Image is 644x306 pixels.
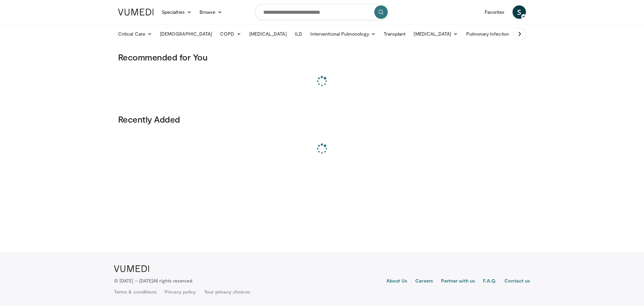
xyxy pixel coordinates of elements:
[196,5,226,19] a: Browse
[204,289,250,295] a: Your privacy choices
[291,27,306,41] a: ILD
[255,4,389,20] input: Search topics, interventions
[156,27,216,41] a: [DEMOGRAPHIC_DATA]
[153,278,192,283] span: All rights reserved
[306,27,380,41] a: Interventional Pulmonology
[483,277,496,286] a: F.A.Q.
[386,277,408,286] a: About Us
[158,5,196,19] a: Specialties
[513,5,526,19] a: S
[415,277,433,286] a: Careers
[481,5,508,19] a: Favorites
[114,277,193,284] p: © [DATE] – [DATE]
[118,9,154,15] img: VuMedi Logo
[118,52,526,62] h3: Recommended for You
[380,27,410,41] a: Transplant
[462,27,520,41] a: Pulmonary Infection
[216,27,245,41] a: COPD
[118,114,526,125] h3: Recently Added
[504,277,530,286] a: Contact us
[114,27,156,41] a: Critical Care
[441,277,475,286] a: Partner with us
[114,265,149,272] img: VuMedi Logo
[245,27,291,41] a: [MEDICAL_DATA]
[165,289,196,295] a: Privacy policy
[410,27,462,41] a: [MEDICAL_DATA]
[114,289,157,295] a: Terms & conditions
